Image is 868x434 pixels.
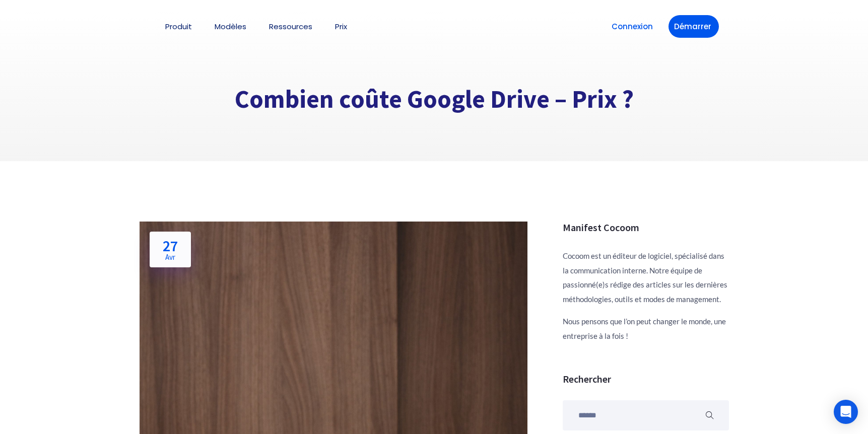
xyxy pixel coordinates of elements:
h3: Rechercher [563,373,729,385]
a: Produit [165,23,192,30]
a: Prix [335,23,347,30]
a: Connexion [606,15,658,38]
a: 27Avr [150,232,191,267]
div: Open Intercom Messenger [834,400,858,424]
h2: 27 [163,238,178,261]
p: Nous pensons que l’on peut changer le monde, une entreprise à la fois ! [563,314,729,343]
a: Démarrer [669,15,719,38]
span: Avr [163,253,178,261]
a: Ressources [269,23,312,30]
h1: Combien coûte Google Drive – Prix ? [140,84,729,115]
p: Cocoom est un éditeur de logiciel, spécialisé dans la communication interne. Notre équipe de pass... [563,249,729,306]
h3: Manifest Cocoom [563,222,729,234]
a: Modèles [215,23,246,30]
